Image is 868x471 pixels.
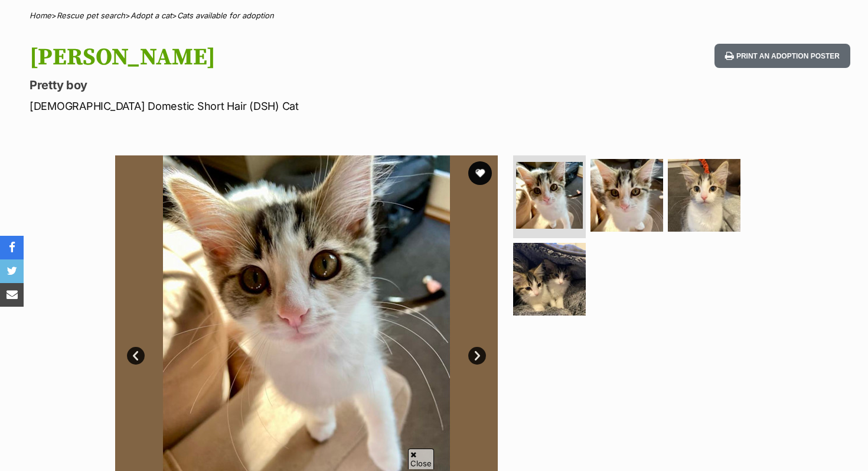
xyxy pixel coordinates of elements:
[30,44,529,71] h1: [PERSON_NAME]
[513,243,586,316] img: Photo of Dominic
[408,449,434,469] span: Close
[30,98,529,114] p: [DEMOGRAPHIC_DATA] Domestic Short Hair (DSH) Cat
[668,159,740,232] img: Photo of Dominic
[57,11,125,20] a: Rescue pet search
[468,347,486,365] a: Next
[30,77,529,93] p: Pretty boy
[30,11,51,20] a: Home
[714,44,850,68] button: Print an adoption poster
[177,11,274,20] a: Cats available for adoption
[130,11,172,20] a: Adopt a cat
[127,347,145,365] a: Prev
[590,159,663,232] img: Photo of Dominic
[468,161,492,185] button: favourite
[516,162,583,229] img: Photo of Dominic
